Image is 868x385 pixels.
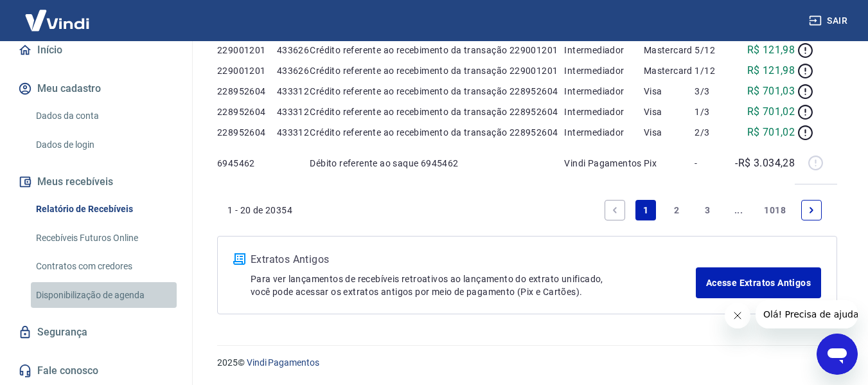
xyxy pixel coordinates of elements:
p: Crédito referente ao recebimento da transação 228952604 [310,126,564,139]
img: Vindi [15,1,99,40]
ul: Pagination [599,195,827,226]
p: Crédito referente ao recebimento da transação 229001201 [310,44,564,57]
a: Previous page [605,200,625,220]
button: Sair [806,9,853,33]
button: Meus recebíveis [15,168,177,196]
a: Recebíveis Futuros Online [31,225,177,251]
p: Para ver lançamentos de recebíveis retroativos ao lançamento do extrato unificado, você pode aces... [251,273,696,298]
a: Disponibilização de agenda [31,282,177,309]
p: 229001201 [217,44,277,57]
a: Contratos com credores [31,253,177,280]
a: Dados da conta [31,103,177,129]
p: Intermediador [564,126,643,139]
p: Crédito referente ao recebimento da transação 229001201 [310,64,564,77]
p: 3/3 [695,85,734,98]
a: Page 3 [697,200,718,220]
p: Extratos Antigos [251,252,696,267]
a: Relatório de Recebíveis [31,196,177,222]
p: Intermediador [564,105,643,118]
p: Vindi Pagamentos [564,157,643,170]
p: R$ 701,02 [747,104,795,120]
p: R$ 701,02 [747,125,795,140]
p: Intermediador [564,44,643,57]
p: Crédito referente ao recebimento da transação 228952604 [310,105,564,118]
p: Pix [644,157,695,170]
p: Débito referente ao saque 6945462 [310,157,564,170]
p: 2/3 [695,126,734,139]
p: Intermediador [564,85,643,98]
p: Intermediador [564,64,643,77]
span: Olá! Precisa de ajuda? [8,9,108,19]
a: Início [15,36,177,64]
a: Next page [801,200,822,220]
a: Jump forward [728,200,748,220]
a: Dados de login [31,132,177,158]
p: R$ 701,03 [747,84,795,99]
a: Page 2 [666,200,687,220]
img: ícone [233,253,245,265]
a: Page 1018 [759,200,791,220]
p: 433312 [277,126,310,139]
p: 433626 [277,64,310,77]
p: Visa [644,85,695,98]
p: 228952604 [217,126,277,139]
p: 5/12 [695,44,734,57]
iframe: Botão para abrir a janela de mensagens [817,334,858,375]
p: 228952604 [217,85,277,98]
p: 228952604 [217,105,277,118]
p: -R$ 3.034,28 [735,156,795,171]
p: 1 - 20 de 20354 [227,204,292,217]
a: Segurança [15,318,177,346]
p: R$ 121,98 [747,42,795,58]
p: 433312 [277,105,310,118]
p: 433312 [277,85,310,98]
iframe: Mensagem da empresa [756,300,858,328]
p: Mastercard [644,44,695,57]
p: R$ 121,98 [747,63,795,78]
p: 229001201 [217,64,277,77]
p: Mastercard [644,64,695,77]
p: Visa [644,126,695,139]
a: Vindi Pagamentos [247,357,319,368]
iframe: Fechar mensagem [725,303,750,328]
a: Fale conosco [15,357,177,385]
p: 2025 © [217,356,837,370]
p: - [695,157,734,170]
p: Visa [644,105,695,118]
p: 433626 [277,44,310,57]
button: Meu cadastro [15,75,177,103]
p: 6945462 [217,157,277,170]
a: Page 1 is your current page [635,200,656,220]
p: Crédito referente ao recebimento da transação 228952604 [310,85,564,98]
a: Acesse Extratos Antigos [696,267,821,298]
p: 1/3 [695,105,734,118]
p: 1/12 [695,64,734,77]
